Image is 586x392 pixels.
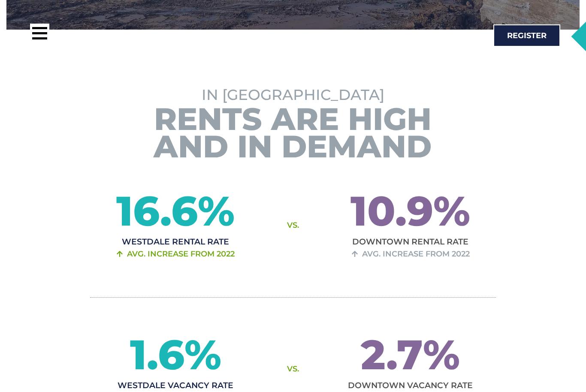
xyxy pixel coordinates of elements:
[130,334,184,375] span: 1.6
[493,24,560,47] a: Register
[19,85,567,104] h2: In [GEOGRAPHIC_DATA]
[361,334,423,375] span: 2.7
[287,363,299,376] span: VS.
[125,248,235,261] span: Avg. Increase From 2022
[360,248,470,261] span: Avg. Increase From 2022
[423,334,492,375] span: %
[116,190,198,232] span: 16.6
[94,232,257,252] div: WESTDALE Rental Rate
[18,105,567,161] h3: Rents are High and in Demand
[329,232,492,252] div: Downtown Rental Rate
[350,190,433,232] span: 10.9
[198,190,257,232] span: %
[287,219,299,232] span: VS.
[507,32,547,39] span: Register
[433,190,492,232] span: %
[184,334,257,375] span: %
